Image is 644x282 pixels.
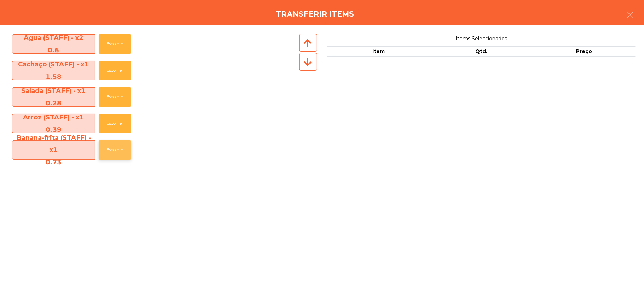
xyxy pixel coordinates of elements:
[327,34,636,43] span: Items Seleccionados
[12,124,95,136] div: 0.39
[12,32,95,56] span: Agua (STAFF) - x2
[533,46,636,57] th: Preço
[430,46,533,57] th: Qtd.
[99,61,131,80] button: Escolher
[99,34,131,54] button: Escolher
[12,111,95,136] span: Arroz (STAFF) - x1
[12,44,95,57] div: 0.6
[12,85,95,109] span: Salada (STAFF) - x1
[276,9,354,19] h4: Transferir items
[12,58,95,83] span: Cachaço (STAFF) - x1
[327,46,430,57] th: Item
[99,114,131,133] button: Escolher
[99,140,131,160] button: Escolher
[12,132,95,169] span: Banana-frita (STAFF) - x1
[12,97,95,110] div: 0.28
[12,156,95,169] div: 0.73
[99,87,131,107] button: Escolher
[12,71,95,83] div: 1.58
